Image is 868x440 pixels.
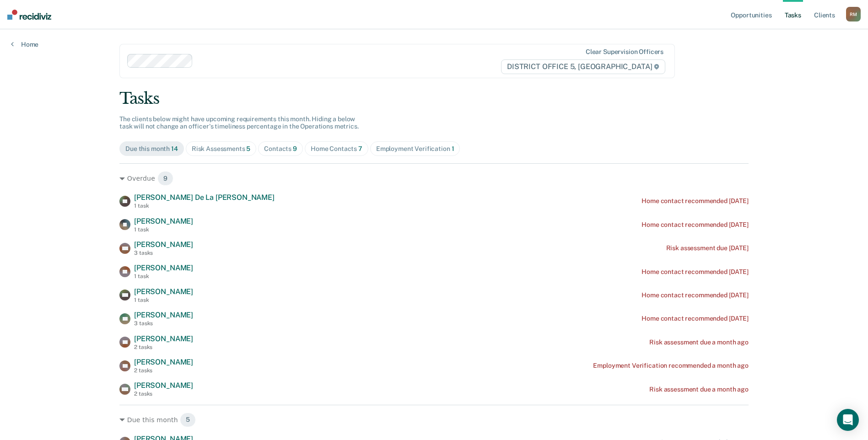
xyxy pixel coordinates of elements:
[134,203,275,209] div: 1 task
[134,391,193,397] div: 2 tasks
[134,263,193,272] span: [PERSON_NAME]
[593,362,748,370] div: Employment Verification recommended a month ago
[846,7,861,21] button: RM
[246,145,250,152] span: 5
[642,315,749,322] div: Home contact recommended [DATE]
[134,344,193,350] div: 2 tasks
[119,171,749,186] div: Overdue 9
[586,48,663,56] div: Clear supervision officers
[642,221,749,229] div: Home contact recommended [DATE]
[837,409,859,431] div: Open Intercom Messenger
[134,367,193,374] div: 2 tasks
[134,226,193,233] div: 1 task
[134,250,193,256] div: 3 tasks
[134,217,193,225] span: [PERSON_NAME]
[649,386,749,393] div: Risk assessment due a month ago
[134,334,193,343] span: [PERSON_NAME]
[11,40,38,48] a: Home
[119,115,359,130] span: The clients below might have upcoming requirements this month. Hiding a below task will not chang...
[501,59,665,74] span: DISTRICT OFFICE 5, [GEOGRAPHIC_DATA]
[642,197,749,205] div: Home contact recommended [DATE]
[134,273,193,279] div: 1 task
[134,240,193,249] span: [PERSON_NAME]
[192,145,251,153] div: Risk Assessments
[171,145,178,152] span: 14
[157,171,173,186] span: 9
[376,145,454,153] div: Employment Verification
[134,320,193,327] div: 3 tasks
[642,291,749,299] div: Home contact recommended [DATE]
[180,413,196,427] span: 5
[452,145,454,152] span: 1
[293,145,297,152] span: 9
[134,287,193,296] span: [PERSON_NAME]
[119,413,749,427] div: Due this month 5
[134,297,193,303] div: 1 task
[7,10,51,20] img: Recidiviz
[649,338,749,346] div: Risk assessment due a month ago
[134,358,193,366] span: [PERSON_NAME]
[134,193,275,202] span: [PERSON_NAME] De La [PERSON_NAME]
[642,268,749,276] div: Home contact recommended [DATE]
[119,89,749,108] div: Tasks
[264,145,297,153] div: Contacts
[846,7,861,21] div: R M
[666,244,749,252] div: Risk assessment due [DATE]
[358,145,362,152] span: 7
[311,145,362,153] div: Home Contacts
[134,381,193,390] span: [PERSON_NAME]
[125,145,178,153] div: Due this month
[134,311,193,319] span: [PERSON_NAME]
